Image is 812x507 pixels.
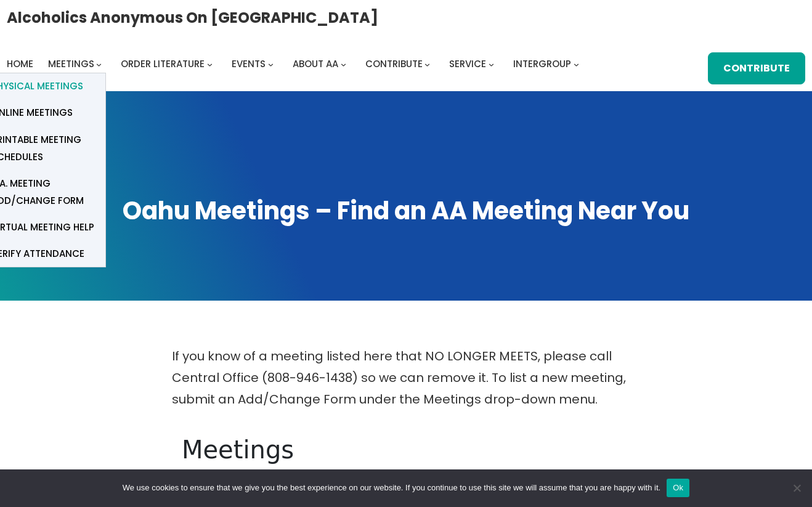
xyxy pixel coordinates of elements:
a: Alcoholics Anonymous on [GEOGRAPHIC_DATA] [7,4,378,31]
p: If you know of a meeting listed here that NO LONGER MEETS, please call Central Office (808-946-14... [172,346,640,410]
span: About AA [293,57,338,70]
span: Events [232,57,266,70]
span: Service [449,57,486,70]
span: Intergroup [513,57,571,70]
button: Meetings submenu [96,61,102,67]
h1: Meetings [182,435,630,464]
span: We use cookies to ensure that we give you the best experience on our website. If you continue to ... [123,482,660,494]
a: Home [7,55,33,73]
a: Contribute [365,55,423,73]
span: Meetings [48,57,94,70]
a: Service [449,55,486,73]
span: Order Literature [121,57,205,70]
a: About AA [293,55,338,73]
button: Contribute submenu [424,61,430,67]
a: Meetings [48,55,94,73]
span: Home [7,57,33,70]
button: Intergroup submenu [574,61,579,67]
button: About AA submenu [341,61,346,67]
button: Events submenu [268,61,274,67]
nav: Intergroup [7,55,583,73]
a: Intergroup [513,55,571,73]
span: No [790,482,803,494]
a: Events [232,55,266,73]
span: Contribute [365,57,423,70]
button: Order Literature submenu [207,61,213,67]
a: Contribute [708,52,806,84]
button: Service submenu [489,61,494,67]
button: Ok [667,479,689,497]
h1: Oahu Meetings – Find an AA Meeting Near You [12,195,800,228]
